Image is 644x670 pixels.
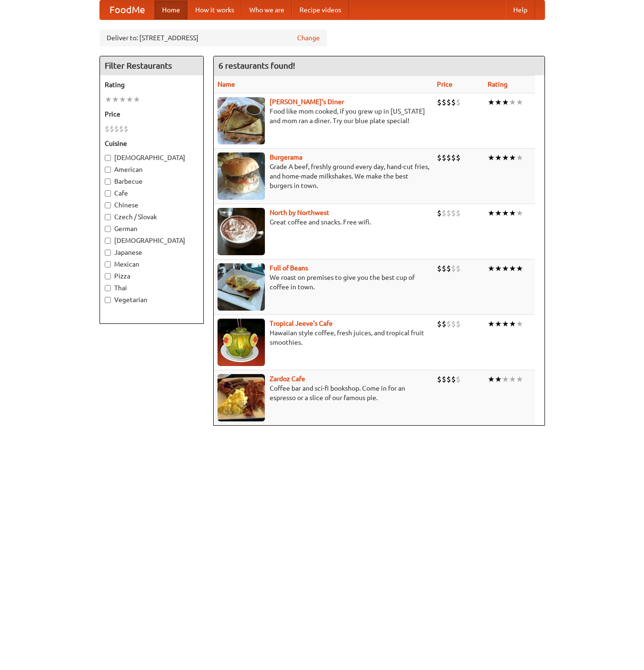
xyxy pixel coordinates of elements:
[516,152,523,163] li: ★
[105,153,199,162] label: [DEMOGRAPHIC_DATA]
[105,283,199,293] label: Thai
[488,208,495,218] li: ★
[516,374,523,384] li: ★
[218,328,429,347] p: Hawaiian style coffee, fresh juices, and tropical fruit smoothies.
[270,98,344,106] a: [PERSON_NAME]'s Diner
[105,202,111,208] input: Chinese
[442,208,446,218] li: $
[218,319,265,366] img: jeeves.jpg
[495,152,502,163] li: ★
[270,320,333,327] b: Tropical Jeeve's Cafe
[126,94,133,105] li: ★
[437,152,442,163] li: $
[495,263,502,274] li: ★
[446,374,451,384] li: $
[456,208,461,218] li: $
[133,94,140,105] li: ★
[506,0,535,19] a: Help
[218,162,429,190] p: Grade A beef, freshly ground every day, hand-cut fries, and home-made milkshakes. We make the bes...
[442,97,446,107] li: $
[100,56,203,75] h4: Filter Restaurants
[105,261,111,268] input: Mexican
[270,375,305,383] a: Zardoz Cafe
[502,152,509,163] li: ★
[270,153,302,161] a: Burgerama
[437,263,442,274] li: $
[516,208,523,218] li: ★
[105,165,199,174] label: American
[451,97,456,107] li: $
[456,263,461,274] li: $
[218,208,265,255] img: north.jpg
[446,152,451,163] li: $
[451,319,456,329] li: $
[218,152,265,200] img: burgerama.jpg
[105,238,111,244] input: [DEMOGRAPHIC_DATA]
[105,295,199,304] label: Vegetarian
[516,319,523,329] li: ★
[446,97,451,107] li: $
[105,94,112,105] li: ★
[442,152,446,163] li: $
[105,271,199,281] label: Pizza
[218,263,265,311] img: beans.jpg
[516,97,523,107] li: ★
[516,263,523,274] li: ★
[437,97,442,107] li: $
[495,374,502,384] li: ★
[105,179,111,185] input: Barbecue
[105,297,111,303] input: Vegetarian
[509,319,516,329] li: ★
[451,263,456,274] li: $
[105,200,199,210] label: Chinese
[446,319,451,329] li: $
[105,236,199,245] label: [DEMOGRAPHIC_DATA]
[442,374,446,384] li: $
[488,97,495,107] li: ★
[105,124,109,134] li: $
[100,0,154,19] a: FoodMe
[218,384,429,402] p: Coffee bar and sci-fi bookshop. Come in for an espresso or a slice of our famous pie.
[495,319,502,329] li: ★
[109,124,114,134] li: $
[451,374,456,384] li: $
[105,109,199,119] h5: Price
[509,152,516,163] li: ★
[502,97,509,107] li: ★
[502,208,509,218] li: ★
[437,374,442,384] li: $
[509,97,516,107] li: ★
[488,374,495,384] li: ★
[105,139,199,148] h5: Cuisine
[218,80,235,88] a: Name
[242,0,292,19] a: Who we are
[270,264,308,272] a: Full of Beans
[502,319,509,329] li: ★
[218,374,265,421] img: zardoz.jpg
[105,188,199,198] label: Cafe
[100,29,327,46] div: Deliver to: [STREET_ADDRESS]
[114,124,119,134] li: $
[509,374,516,384] li: ★
[270,209,329,216] a: North by Northwest
[218,273,429,292] p: We roast on premises to give you the best cup of coffee in town.
[218,61,295,70] ng-pluralize: 6 restaurants found!
[456,374,461,384] li: $
[488,319,495,329] li: ★
[437,319,442,329] li: $
[437,208,442,218] li: $
[456,152,461,163] li: $
[105,177,199,186] label: Barbecue
[105,250,111,256] input: Japanese
[218,107,429,125] p: Food like mom cooked, if you grew up in [US_STATE] and mom ran a diner. Try our blue plate special!
[488,263,495,274] li: ★
[451,208,456,218] li: $
[105,190,111,197] input: Cafe
[442,263,446,274] li: $
[112,94,119,105] li: ★
[119,124,124,134] li: $
[105,224,199,233] label: German
[442,319,446,329] li: $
